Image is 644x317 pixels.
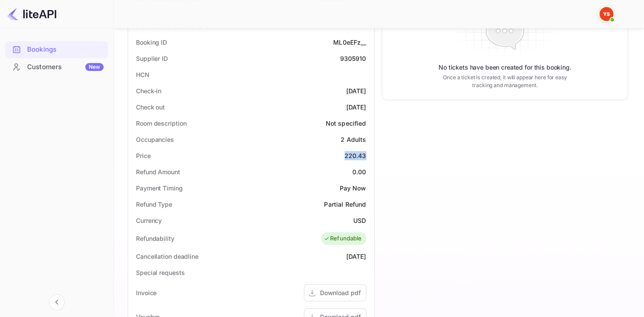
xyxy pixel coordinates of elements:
div: Refundability [136,234,174,243]
div: Currency [136,216,162,225]
div: Refundable [324,234,362,243]
div: [DATE] [346,102,366,112]
div: Payment Timing [136,183,183,193]
div: Refund Amount [136,167,180,176]
div: HCN [136,70,150,79]
div: ML0eEFz__ [333,38,366,47]
div: New [85,63,104,71]
button: Collapse navigation [49,294,65,310]
div: Booking ID [136,38,167,47]
div: 220.43 [345,151,366,160]
div: Refund Type [136,200,172,209]
img: Yandex Support [599,7,613,21]
p: No tickets have been created for this booking. [439,63,571,72]
div: Download pdf [320,288,361,297]
div: [DATE] [346,86,366,95]
div: Customers [27,62,104,72]
div: Price [136,151,151,160]
div: Bookings [27,45,104,55]
div: USD [353,216,366,225]
div: Check out [136,102,165,112]
div: Occupancies [136,135,174,144]
div: Room description [136,119,186,128]
div: Bookings [5,41,108,58]
div: Cancellation deadline [136,252,198,261]
div: Invoice [136,288,157,297]
div: Special requests [136,268,184,277]
a: CustomersNew [5,59,108,75]
div: 2 Adults [341,135,366,144]
div: Check-in [136,86,161,95]
a: Bookings [5,41,108,57]
p: Once a ticket is created, it will appear here for easy tracking and management. [439,74,571,89]
div: Not specified [326,119,366,128]
div: Supplier ID [136,54,168,63]
div: Partial Refund [324,200,366,209]
div: 9305910 [340,54,366,63]
div: 0.00 [352,167,366,176]
div: Pay Now [339,183,366,193]
div: [DATE] [346,252,366,261]
img: LiteAPI logo [7,7,56,21]
div: CustomersNew [5,59,108,76]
